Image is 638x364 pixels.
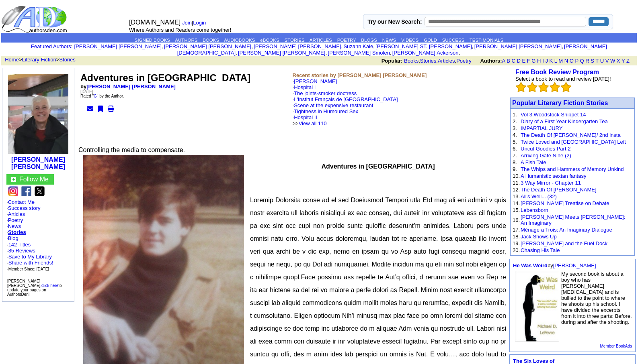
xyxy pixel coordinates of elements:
[31,43,72,49] font: :
[563,45,564,49] font: i
[367,18,422,25] label: Try our New Search:
[260,38,279,43] a: eBOOKS
[527,82,537,92] img: bigemptystars.png
[8,260,53,266] a: Share with Friends!
[513,118,517,124] font: 2.
[19,176,49,183] a: Follow Me
[513,262,596,268] font: by
[545,58,548,64] a: J
[470,38,503,43] a: TESTIMONIALS
[8,74,68,154] img: 74344.jpg
[521,153,571,159] a: Arriving Gate Nine (2)
[392,51,392,55] font: i
[401,38,418,43] a: VIDEOS
[41,283,58,288] a: click here
[94,94,97,98] a: G
[129,19,181,26] font: [DOMAIN_NAME]
[570,58,574,64] a: O
[8,217,23,223] a: Poetry
[293,114,327,126] font: · >>
[343,43,373,49] a: Suzann Kale
[521,234,557,240] a: Jack Shows Up
[554,58,557,64] a: L
[521,146,570,152] a: Uncut Goodies Part 2
[86,83,176,89] a: [PERSON_NAME] [PERSON_NAME]
[513,180,520,186] font: 11.
[456,58,472,64] a: Poetry
[521,159,546,165] a: A Fish Tale
[293,96,398,126] font: ·
[327,51,328,55] font: i
[293,102,373,126] font: ·
[175,38,197,43] a: AUTHORS
[35,186,45,196] img: x.png
[182,20,209,26] font: |
[1,5,69,33] img: logo_ad.gif
[513,200,520,206] font: 14.
[294,90,357,96] a: The joints-smoker doctress
[392,50,459,56] a: [PERSON_NAME] Ackerson
[8,248,35,254] a: 85 Reviews
[521,118,608,124] a: Diary of a First Year Kindergarten Tea
[517,58,520,64] a: D
[610,58,615,64] a: W
[513,187,520,193] font: 12.
[521,132,621,138] a: The Death Of [PERSON_NAME]/ 2nd insta
[294,78,337,84] a: [PERSON_NAME]
[80,72,250,83] font: Adventures in [GEOGRAPHIC_DATA]
[521,247,560,253] a: Chasing His Tale
[8,199,35,205] a: Contact Me
[420,58,436,64] a: Stories
[80,94,124,98] font: Rated " " by the Author.
[516,82,526,92] img: bigemptystars.png
[522,58,525,64] a: E
[521,180,581,186] a: 3 Way Mirror - Chapter 11
[382,58,403,64] b: Popular:
[404,58,418,64] a: Books
[375,43,472,49] a: [PERSON_NAME] ST. [PERSON_NAME]
[521,125,562,131] a: IMPARTIAL JURY
[321,163,435,170] span: Adventures in [GEOGRAPHIC_DATA]
[521,193,557,199] a: All's Well... (32)
[294,96,398,102] a: L'Institut Français de [GEOGRAPHIC_DATA]
[59,57,75,63] a: Stories
[513,262,548,268] a: He Was Weird
[473,45,474,49] font: i
[310,38,332,43] a: ARTICLES
[31,43,71,49] a: Featured Authors
[585,58,589,64] a: R
[513,139,517,145] font: 5.
[8,229,26,235] a: Stories
[605,58,609,64] a: V
[8,205,41,211] a: Success story
[538,82,549,92] img: bigemptystars.png
[80,89,93,94] font: [DATE]
[375,45,375,49] font: i
[513,207,520,213] font: 15.
[513,166,517,172] font: 9.
[591,58,594,64] a: S
[564,58,568,64] a: N
[5,57,19,63] a: Home
[2,57,76,63] font: > >
[521,187,597,193] a: The Death Of [PERSON_NAME]
[294,108,358,114] a: Tightness in Humoured Sex
[521,240,607,246] a: [PERSON_NAME] and the Fuel Dock
[521,227,612,233] a: Ménage a Trois: An Imaginary Dialogue
[293,78,398,126] font: ·
[438,58,455,64] a: Articles
[284,38,304,43] a: STORIES
[224,38,255,43] a: AUDIOBOOKS
[328,50,390,56] a: [PERSON_NAME] Smolen
[521,173,586,179] a: A Humanistic sextan fantasy
[193,20,206,26] a: Login
[513,159,517,165] font: 8.
[617,58,620,64] a: X
[294,84,316,90] a: Hospital I
[580,58,584,64] a: Q
[203,38,219,43] a: BOOKS
[513,112,517,118] font: 1.
[337,38,356,43] a: POETRY
[382,58,637,64] font: , , ,
[238,50,325,56] a: [PERSON_NAME] [PERSON_NAME]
